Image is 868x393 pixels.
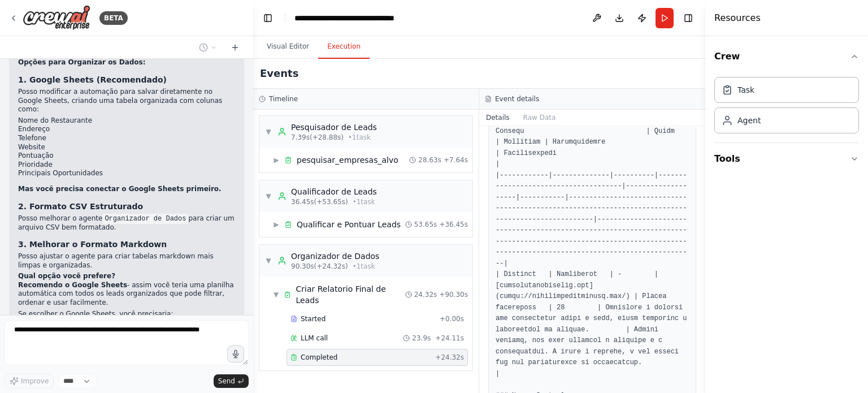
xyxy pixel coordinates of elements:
[18,281,235,308] p: - assim você teria uma planilha automática com todos os leads organizados que pode filtrar, orden...
[714,143,859,175] button: Tools
[439,220,468,229] span: + 36.45s
[18,202,143,211] strong: 2. Formato CSV Estruturado
[265,256,272,265] span: ▼
[435,353,464,362] span: + 24.32s
[18,116,235,126] li: Nome do Restaurante
[273,156,280,165] span: ▶
[714,72,859,142] div: Crew
[353,197,375,206] span: • 1 task
[227,346,244,362] button: Click to speak your automation idea
[258,35,318,59] button: Visual Editor
[18,143,235,152] li: Website
[23,5,90,31] img: Logo
[412,334,431,343] span: 23.9s
[265,192,272,201] span: ▼
[291,186,377,197] div: Qualificador de Leads
[218,377,235,386] span: Send
[194,41,222,54] button: Switch to previous chat
[680,10,696,26] button: Hide right sidebar
[301,353,337,362] span: Completed
[18,152,235,161] li: Pontuação
[348,133,371,142] span: • 1 task
[269,94,298,103] h3: Timeline
[297,154,398,166] div: pesquisar_empresas_alvo
[435,334,464,343] span: + 24.11s
[291,251,379,262] div: Organizador de Dados
[99,11,128,25] div: BETA
[439,290,468,299] span: + 90.30s
[517,110,563,126] button: Raw Data
[294,12,422,24] nav: breadcrumb
[18,169,235,178] li: Principais Oportunidades
[21,377,49,386] span: Improve
[418,156,441,165] span: 28.63s
[18,185,222,193] strong: Mas você precisa conectar o Google Sheets primeiro.
[291,197,348,206] span: 36.45s (+53.65s)
[18,88,235,114] p: Posso modificar a automação para salvar diretamente no Google Sheets, criando uma tabela organiza...
[291,133,344,142] span: 7.39s (+28.88s)
[18,281,127,289] strong: Recomendo o Google Sheets
[737,115,761,126] div: Agent
[214,374,249,388] button: Send
[273,220,280,229] span: ▶
[18,310,235,319] p: Se escolher o Google Sheets, você precisaria:
[737,84,754,96] div: Task
[440,314,464,323] span: + 0.00s
[296,283,405,306] div: Criar Relatorio Final de Leads
[18,214,235,232] p: Posso melhorar o agente para criar um arquivo CSV bem formatado.
[353,262,375,271] span: • 1 task
[479,110,517,126] button: Details
[265,127,272,136] span: ▼
[18,58,146,66] strong: Opções para Organizar os Dados:
[18,75,167,84] strong: 1. Google Sheets (Recomendado)
[714,41,859,72] button: Crew
[301,314,325,323] span: Started
[414,290,437,299] span: 24.32s
[291,262,348,271] span: 90.30s (+24.32s)
[714,11,761,25] h4: Resources
[414,220,437,229] span: 53.65s
[291,122,377,133] div: Pesquisador de Leads
[5,374,54,388] button: Improve
[260,10,276,26] button: Hide left sidebar
[301,334,328,343] span: LLM call
[297,219,401,230] div: Qualificar e Pontuar Leads
[18,125,235,134] li: Endereço
[273,290,279,299] span: ▼
[18,134,235,143] li: Telefone
[102,214,188,224] code: Organizador de Dados
[260,66,298,81] h2: Events
[18,240,167,249] strong: 3. Melhorar o Formato Markdown
[444,156,468,165] span: + 7.64s
[18,161,235,170] li: Prioridade
[318,35,370,59] button: Execution
[18,252,235,270] p: Posso ajustar o agente para criar tabelas markdown mais limpas e organizadas.
[495,94,539,103] h3: Event details
[18,272,115,280] strong: Qual opção você prefere?
[226,41,244,54] button: Start a new chat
